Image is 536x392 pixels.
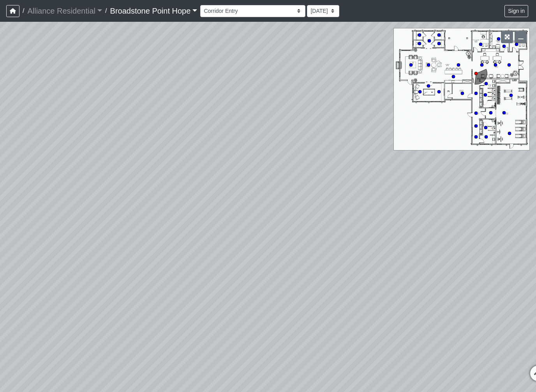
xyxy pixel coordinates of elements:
[102,3,110,19] span: /
[19,3,27,19] span: /
[110,3,197,19] a: Broadstone Point Hope
[504,5,528,17] button: Sign in
[27,3,102,19] a: Alliance Residential
[6,376,54,392] iframe: Ybug feedback widget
